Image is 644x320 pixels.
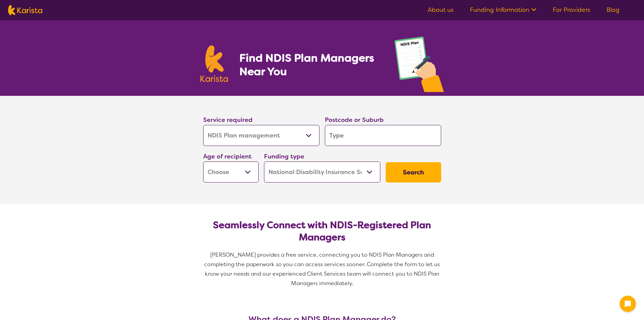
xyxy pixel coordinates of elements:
[470,6,536,14] a: Funding Information
[203,116,253,124] label: Service required
[200,45,228,82] img: Karista logo
[325,116,384,124] label: Postcode or Suburb
[395,37,444,96] img: plan-management
[325,125,441,146] input: Type
[386,162,441,183] button: Search
[606,6,620,14] a: Blog
[209,219,436,243] h2: Seamlessly Connect with NDIS-Registered Plan Managers
[239,51,381,78] h1: Find NDIS Plan Managers Near You
[8,5,42,15] img: Karista logo
[264,152,304,161] label: Funding type
[204,251,441,287] span: [PERSON_NAME] provides a free service, connecting you to NDIS Plan Managers and completing the pa...
[553,6,590,14] a: For Providers
[428,6,454,14] a: About us
[203,152,252,161] label: Age of recipient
